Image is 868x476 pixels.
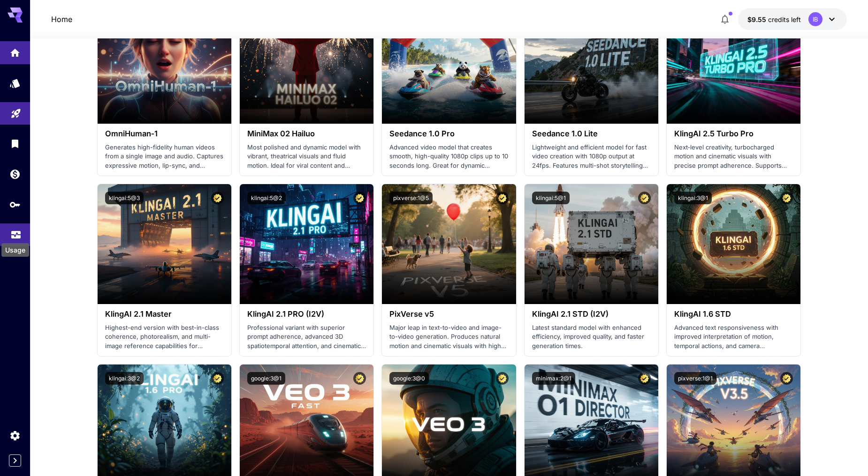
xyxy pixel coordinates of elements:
[105,192,144,204] button: klingai:5@3
[496,372,509,385] button: Certified Model – Vetted for best performance and includes a commercial license.
[105,143,224,171] p: Generates high-fidelity human videos from a single image and audio. Captures expressive motion, l...
[667,4,800,124] img: alt
[247,192,286,204] button: klingai:5@2
[9,138,21,149] div: Library
[105,323,224,351] p: Highest-end version with best-in-class coherence, photorealism, and multi-image reference capabil...
[247,129,366,138] h3: MiniMax 02 Hailuo
[532,310,651,319] h3: KlingAI 2.1 STD (I2V)
[780,192,793,204] button: Certified Model – Vetted for best performance and includes a commercial license.
[105,129,224,138] h3: OmniHuman‑1
[247,310,366,319] h3: KlingAI 2.1 PRO (I2V)
[9,430,21,441] div: Settings
[389,310,508,319] h3: PixVerse v5
[211,372,224,385] button: Certified Model – Vetted for best performance and includes a commercial license.
[240,184,373,304] img: alt
[747,15,801,24] div: $9.54852
[247,372,285,385] button: google:3@1
[9,77,21,89] div: Models
[1,243,29,257] div: Usage
[98,4,231,124] img: alt
[10,226,22,238] div: Usage
[674,192,712,204] button: klingai:3@1
[808,12,822,26] div: IB
[667,184,800,304] img: alt
[532,372,575,385] button: minimax:2@1
[525,184,658,304] img: alt
[105,310,224,319] h3: KlingAI 2.1 Master
[638,192,651,204] button: Certified Model – Vetted for best performance and includes a commercial license.
[780,372,793,385] button: Certified Model – Vetted for best performance and includes a commercial license.
[353,372,366,385] button: Certified Model – Vetted for best performance and includes a commercial license.
[674,310,793,319] h3: KlingAI 1.6 STD
[532,192,570,204] button: klingai:5@1
[382,184,516,304] img: alt
[768,15,801,23] span: credits left
[389,129,508,138] h3: Seedance 1.0 Pro
[389,323,508,351] p: Major leap in text-to-video and image-to-video generation. Produces natural motion and cinematic ...
[247,143,366,171] p: Most polished and dynamic model with vibrant, theatrical visuals and fluid motion. Ideal for vira...
[389,143,508,171] p: Advanced video model that creates smooth, high-quality 1080p clips up to 10 seconds long. Great f...
[496,192,509,204] button: Certified Model – Vetted for best performance and includes a commercial license.
[674,372,716,385] button: pixverse:1@1
[240,4,373,124] img: alt
[747,15,768,23] span: $9.55
[51,14,72,25] a: Home
[105,372,144,385] button: klingai:3@2
[247,323,366,351] p: Professional variant with superior prompt adherence, advanced 3D spatiotemporal attention, and ci...
[532,323,651,351] p: Latest standard model with enhanced efficiency, improved quality, and faster generation times.
[638,372,651,385] button: Certified Model – Vetted for best performance and includes a commercial license.
[9,454,21,467] button: Expand sidebar
[98,184,231,304] img: alt
[10,104,22,116] div: Playground
[211,192,224,204] button: Certified Model – Vetted for best performance and includes a commercial license.
[674,323,793,351] p: Advanced text responsiveness with improved interpretation of motion, temporal actions, and camera...
[525,4,658,124] img: alt
[532,129,651,138] h3: Seedance 1.0 Lite
[382,4,516,124] img: alt
[389,192,433,204] button: pixverse:1@5
[738,8,847,30] button: $9.54852IB
[532,143,651,171] p: Lightweight and efficient model for fast video creation with 1080p output at 24fps. Features mult...
[9,199,21,210] div: API Keys
[9,168,21,180] div: Wallet
[9,44,21,56] div: Home
[389,372,429,385] button: google:3@0
[674,143,793,171] p: Next‑level creativity, turbocharged motion and cinematic visuals with precise prompt adherence. S...
[353,192,366,204] button: Certified Model – Vetted for best performance and includes a commercial license.
[674,129,793,138] h3: KlingAI 2.5 Turbo Pro
[51,14,72,25] nav: breadcrumb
